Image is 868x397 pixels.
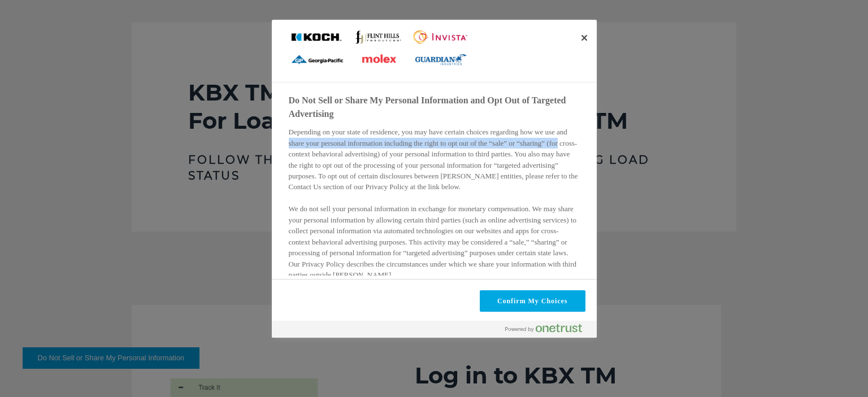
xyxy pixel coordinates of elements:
[289,94,578,121] h2: Do Not Sell or Share My Personal Information and Opt Out of Targeted Advertising
[505,324,582,333] img: Powered by OneTrust Opens in a new Tab
[505,324,591,338] a: Powered by OneTrust Opens in a new Tab
[289,25,470,71] div: Company Logo Lockup
[289,28,470,68] img: Company Logo Lockup
[272,20,597,337] div: Do Not Sell or Share My Personal Information and Opt Out of Targeted Advertising
[572,25,597,50] button: Close
[272,20,597,337] div: Preference center
[480,290,585,312] button: Confirm My Choices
